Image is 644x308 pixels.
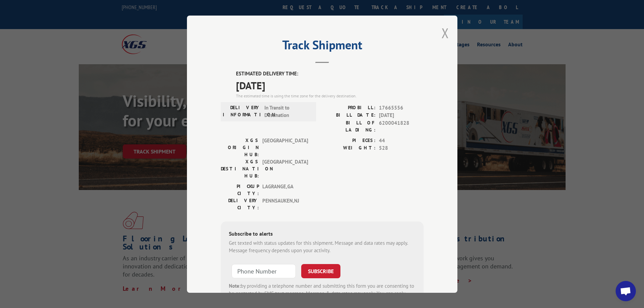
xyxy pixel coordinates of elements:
[379,104,424,112] span: 17665556
[221,183,259,197] label: PICKUP CITY:
[616,281,636,301] div: Open chat
[223,104,261,119] label: DELIVERY INFORMATION:
[301,264,340,278] button: SUBSCRIBE
[262,197,308,211] span: PENNSAUKEN , NJ
[379,137,424,144] span: 44
[322,104,376,112] label: PROBILL:
[229,282,241,289] strong: Note:
[379,144,424,152] span: 528
[221,40,424,53] h2: Track Shipment
[379,119,424,133] span: 6200041828
[442,24,449,42] button: Close modal
[236,70,424,78] label: ESTIMATED DELIVERY TIME:
[236,77,424,93] span: [DATE]
[221,158,259,179] label: XGS DESTINATION HUB:
[322,144,376,152] label: WEIGHT:
[379,112,424,119] span: [DATE]
[262,183,308,197] span: LAGRANGE , GA
[229,282,415,305] div: by providing a telephone number and submitting this form you are consenting to be contacted by SM...
[262,158,308,179] span: [GEOGRAPHIC_DATA]
[229,239,415,254] div: Get texted with status updates for this shipment. Message and data rates may apply. Message frequ...
[322,112,376,119] label: BILL DATE:
[322,119,376,133] label: BILL OF LADING:
[264,104,310,119] span: In Transit to Destination
[322,137,376,144] label: PIECES:
[262,137,308,158] span: [GEOGRAPHIC_DATA]
[221,137,259,158] label: XGS ORIGIN HUB:
[232,264,296,278] input: Phone Number
[236,93,424,99] div: The estimated time is using the time zone for the delivery destination.
[229,229,415,239] div: Subscribe to alerts
[221,197,259,211] label: DELIVERY CITY:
